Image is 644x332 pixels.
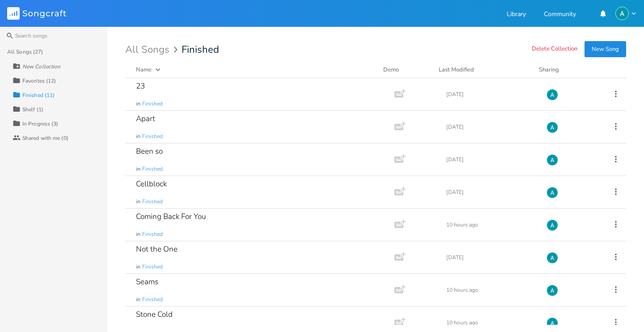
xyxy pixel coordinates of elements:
[142,100,163,108] span: Finished
[547,317,558,329] img: Alex
[507,11,526,19] a: Library
[142,296,163,303] span: Finished
[446,189,536,195] div: [DATE]
[136,133,140,140] span: in
[136,311,173,318] div: Stone Cold
[136,180,167,188] div: Cellblock
[547,122,558,133] img: Alex
[136,263,140,271] span: in
[142,263,163,271] span: Finished
[142,198,163,206] span: Finished
[142,165,163,173] span: Finished
[22,121,59,126] div: In Progress (3)
[136,115,155,122] div: Apart
[446,287,536,293] div: 10 hours ago
[615,7,629,20] img: Alex
[136,245,178,253] div: Not the One
[136,82,145,90] div: 23
[446,255,536,260] div: [DATE]
[136,100,140,108] span: in
[136,278,158,286] div: Seams
[383,65,428,74] div: Demo
[136,65,373,74] button: Name
[136,66,152,74] div: Name
[547,219,558,231] img: Alex
[547,154,558,166] img: Alex
[547,187,558,198] img: Alex
[446,222,536,227] div: 10 hours ago
[585,41,626,57] button: New Song
[22,107,43,112] div: Shelf (1)
[439,65,528,74] button: Last Modified
[22,135,68,141] div: Shared with me (0)
[136,213,206,220] div: Coming Back For You
[125,46,181,54] div: All Songs
[439,66,474,74] div: Last Modified
[539,65,593,74] div: Sharing
[136,296,140,303] span: in
[142,231,163,238] span: Finished
[547,89,558,101] img: Alex
[547,285,558,296] img: Alex
[142,133,163,140] span: Finished
[182,45,219,55] span: Finished
[446,124,536,130] div: [DATE]
[446,92,536,97] div: [DATE]
[136,231,140,238] span: in
[136,198,140,206] span: in
[22,92,55,98] div: Finished (11)
[544,11,576,19] a: Community
[547,252,558,264] img: Alex
[532,46,577,53] button: Delete Collection
[22,78,56,84] div: Favorites (12)
[22,64,60,69] div: New Collection
[7,49,43,55] div: All Songs (27)
[446,320,536,325] div: 10 hours ago
[446,157,536,162] div: [DATE]
[136,165,140,173] span: in
[136,147,163,155] div: Been so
